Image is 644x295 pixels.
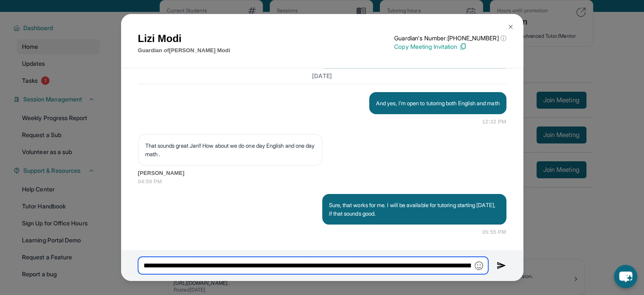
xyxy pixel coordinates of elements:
[138,46,230,55] p: Guardian of [PERSON_NAME] Modi
[329,201,500,218] p: Sure, that works for me. I will be available for tutoring starting [DATE], if that sounds good.
[459,43,467,51] img: Copy Icon
[138,72,506,80] h3: [DATE]
[482,228,506,236] span: 05:55 PM
[376,99,500,107] p: And yes, I'm open to tutoring both English and math
[497,261,506,271] img: Send icon
[500,34,506,42] span: ⓘ
[482,118,506,126] span: 12:32 PM
[138,177,506,186] span: 04:59 PM
[138,169,506,177] span: [PERSON_NAME]
[394,34,506,42] p: Guardian's Number: [PHONE_NUMBER]
[614,265,637,288] button: chat-button
[138,31,230,46] h1: Lizi Modi
[475,261,483,270] img: Emoji
[394,42,506,51] p: Copy Meeting Invitation
[145,141,315,158] p: That sounds great Jan!! How about we do one day English and one day math .
[507,23,514,30] img: Close Icon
